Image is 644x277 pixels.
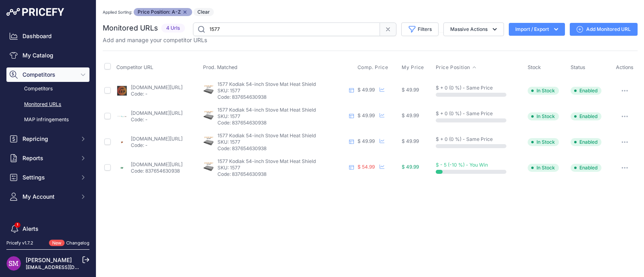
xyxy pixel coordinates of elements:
[570,23,638,36] a: Add Monitored URL
[436,110,493,116] span: $ + 0 (0 %) - Same Price
[217,81,316,87] span: 1577 Kodiak 54-inch Stove Mat Heat Shield
[217,158,316,164] span: 1577 Kodiak 54-inch Stove Mat Heat Shield
[358,112,375,118] span: $ 49.99
[22,71,75,79] span: Competitors
[131,91,183,97] p: Code: -
[6,170,89,185] button: Settings
[131,142,183,149] p: Code: -
[116,64,153,70] span: Competitor URL
[6,29,89,267] nav: Sidebar
[217,165,346,171] p: SKU: 1577
[358,87,375,93] span: $ 49.99
[402,64,426,71] button: My Price
[217,132,316,138] span: 1577 Kodiak 54-inch Stove Mat Heat Shield
[6,240,33,246] div: Pricefy v1.7.2
[571,64,585,70] span: Status
[217,145,346,152] p: Code: 837654630938
[217,139,346,145] p: SKU: 1577
[402,87,419,93] span: $ 49.99
[193,8,214,16] button: Clear
[203,64,238,70] span: Prod. Matched
[22,193,75,201] span: My Account
[436,136,493,142] span: $ + 0 (0 %) - Same Price
[402,64,424,71] span: My Price
[131,84,183,90] a: [DOMAIN_NAME][URL]
[528,87,559,95] span: In Stock
[6,98,89,112] a: Monitored URLs
[509,23,565,36] button: Import / Export
[436,64,470,71] span: Price Position
[571,138,601,146] span: Enabled
[217,171,346,177] p: Code: 837654630938
[402,164,419,170] span: $ 49.99
[103,22,158,34] h2: Monitored URLs
[217,94,346,100] p: Code: 837654630938
[22,173,75,181] span: Settings
[6,8,64,16] img: Pricefy Logo
[131,168,183,174] p: Code: 837654630938
[358,64,388,71] span: Comp. Price
[26,264,110,270] a: [EMAIL_ADDRESS][DOMAIN_NAME]
[161,24,185,33] span: 4 Urls
[6,29,89,43] a: Dashboard
[358,138,375,144] span: $ 49.99
[103,36,207,44] p: Add and manage your competitor URLs
[22,154,75,162] span: Reports
[358,164,375,170] span: $ 54.99
[26,257,72,263] a: [PERSON_NAME]
[443,22,504,36] button: Massive Actions
[358,64,390,71] button: Comp. Price
[528,164,559,172] span: In Stock
[131,161,183,167] a: [DOMAIN_NAME][URL]
[22,135,75,143] span: Repricing
[571,87,601,95] span: Enabled
[6,222,89,236] a: Alerts
[6,113,89,127] a: MAP infringements
[436,64,477,71] button: Price Position
[528,64,541,70] span: Stock
[134,8,192,16] span: Price Position: A-Z
[217,88,346,94] p: SKU: 1577
[49,240,65,246] span: New
[401,22,439,36] button: Filters
[571,164,601,172] span: Enabled
[217,113,346,120] p: SKU: 1577
[131,110,183,116] a: [DOMAIN_NAME][URL]
[217,120,346,126] p: Code: 837654630938
[66,240,89,246] a: Changelog
[6,132,89,146] button: Repricing
[6,48,89,63] a: My Catalog
[217,107,316,113] span: 1577 Kodiak 54-inch Stove Mat Heat Shield
[131,136,183,142] a: [DOMAIN_NAME][URL]
[6,189,89,204] button: My Account
[131,116,183,123] p: Code: -
[193,22,380,36] input: Search
[6,67,89,82] button: Competitors
[436,85,493,91] span: $ + 0 (0 %) - Same Price
[6,151,89,165] button: Reports
[103,10,132,14] small: Applied Sorting:
[528,138,559,146] span: In Stock
[436,162,488,168] span: $ - 5 (-10 %) - You Win
[616,64,634,70] span: Actions
[6,82,89,96] a: Competitors
[571,112,601,120] span: Enabled
[528,112,559,120] span: In Stock
[402,112,419,118] span: $ 49.99
[402,138,419,144] span: $ 49.99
